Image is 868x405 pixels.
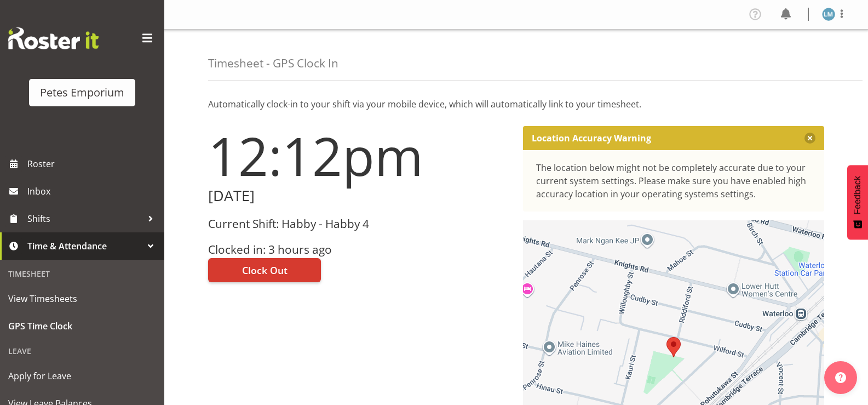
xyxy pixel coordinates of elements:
button: Clock Out [208,258,321,282]
span: Feedback [853,176,863,214]
img: help-xxl-2.png [835,372,846,383]
button: Close message [804,133,815,144]
div: Leave [3,340,162,362]
div: Petes Emporium [40,84,124,101]
button: Feedback - Show survey [847,165,868,239]
span: View Timesheets [8,290,156,307]
p: Automatically clock-in to your shift via your mobile device, which will automatically link to you... [208,98,824,111]
h4: Timesheet - GPS Clock In [208,57,338,70]
span: Inbox [27,183,159,199]
h3: Current Shift: Habby - Habby 4 [208,218,510,230]
div: The location below might not be completely accurate due to your current system settings. Please m... [536,161,812,201]
h1: 12:12pm [208,126,510,185]
span: Clock Out [242,263,288,277]
span: GPS Time Clock [8,318,156,334]
a: Apply for Leave [3,362,162,390]
p: Location Accuracy Warning [532,133,651,144]
span: Apply for Leave [8,368,156,384]
h3: Clocked in: 3 hours ago [208,243,510,256]
div: Timesheet [3,263,162,285]
h2: [DATE] [208,187,510,204]
span: Time & Attendance [27,238,142,254]
span: Shifts [27,210,142,227]
img: lianne-morete5410.jpg [822,8,835,21]
span: Roster [27,156,159,172]
img: Rosterit website logo [8,27,99,49]
a: GPS Time Clock [3,312,162,340]
a: View Timesheets [3,285,162,312]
